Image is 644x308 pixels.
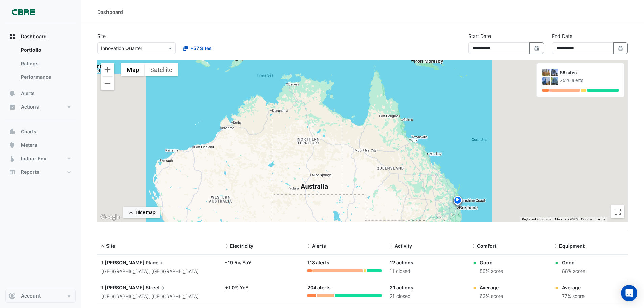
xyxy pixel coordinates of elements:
button: Toggle fullscreen view [611,205,624,218]
a: Ratings [16,57,76,70]
app-icon: Indoor Env [9,155,16,162]
label: End Date [552,32,572,40]
span: Electricity [230,243,253,249]
div: 204 alerts [307,284,382,292]
img: 10 Shelley Street [551,77,558,85]
button: Alerts [5,87,76,100]
span: Comfort [477,243,496,249]
div: 88% score [562,267,585,275]
app-icon: Meters [9,142,16,148]
fa-icon: Select Date [534,45,540,51]
button: Meters [5,138,76,152]
label: Site [97,32,106,40]
img: 1 Martin Place [542,69,550,76]
label: Start Date [468,32,491,40]
div: Average [562,284,585,291]
app-icon: Alerts [9,90,16,97]
div: Average [480,284,503,291]
div: Dashboard [97,8,123,16]
span: Dashboard [21,33,47,40]
span: +57 Sites [190,45,212,52]
a: -19.5% YoY [225,260,252,265]
div: 89% score [480,267,503,275]
img: 1 Shelley Street [551,69,558,76]
div: 63% score [480,292,503,300]
a: Terms (opens in new tab) [596,217,605,221]
button: Hide map [123,207,160,218]
div: 7626 alerts [560,77,619,84]
div: 21 closed [390,292,464,300]
span: Map data ©2025 Google [555,217,592,221]
button: Reports [5,165,76,179]
span: Alerts [21,90,35,97]
a: Open this area in Google Maps (opens a new window) [99,213,121,222]
fa-icon: Select Date [618,45,624,51]
app-icon: Dashboard [9,33,16,40]
img: 10 Franklin Street (GPO Exchange) [542,77,550,85]
span: Equipment [559,243,585,249]
span: Activity [395,243,412,249]
button: Show satellite imagery [145,63,178,76]
button: Indoor Env [5,152,76,165]
div: Open Intercom Messenger [621,285,637,301]
button: Show street map [121,63,145,76]
button: Zoom in [101,63,114,76]
span: Account [21,292,41,299]
a: 12 actions [390,260,413,265]
div: [GEOGRAPHIC_DATA], [GEOGRAPHIC_DATA] [101,268,217,276]
span: 1 [PERSON_NAME] [101,260,145,265]
span: Reports [21,169,39,175]
button: Keyboard shortcuts [522,217,551,222]
span: Charts [21,128,37,135]
button: Charts [5,125,76,138]
span: Place [146,259,165,266]
a: Portfolio [16,43,76,57]
button: Zoom out [101,77,114,90]
app-icon: Charts [9,128,16,135]
div: 77% score [562,292,585,300]
img: Company Logo [8,5,39,19]
div: [GEOGRAPHIC_DATA], [GEOGRAPHIC_DATA] [101,293,217,301]
span: Site [106,243,115,249]
div: Good [480,259,503,266]
div: 11 closed [390,267,464,275]
a: Performance [16,70,76,84]
span: Alerts [312,243,326,249]
div: Good [562,259,585,266]
a: +1.0% YoY [225,285,249,290]
div: Hide map [136,209,156,216]
span: 1 [PERSON_NAME] [101,285,145,290]
div: Dashboard [5,43,76,87]
span: Actions [21,103,39,110]
a: 21 actions [390,285,413,290]
app-icon: Actions [9,103,16,110]
div: 58 sites [560,69,619,76]
button: Account [5,289,76,303]
span: Street [146,284,166,291]
button: Actions [5,100,76,114]
button: +57 Sites [178,42,216,54]
button: Dashboard [5,30,76,43]
img: site-pin.svg [452,195,463,207]
span: Meters [21,142,37,148]
span: Indoor Env [21,155,46,162]
img: Google [99,213,121,222]
div: 118 alerts [307,259,382,267]
app-icon: Reports [9,169,16,175]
